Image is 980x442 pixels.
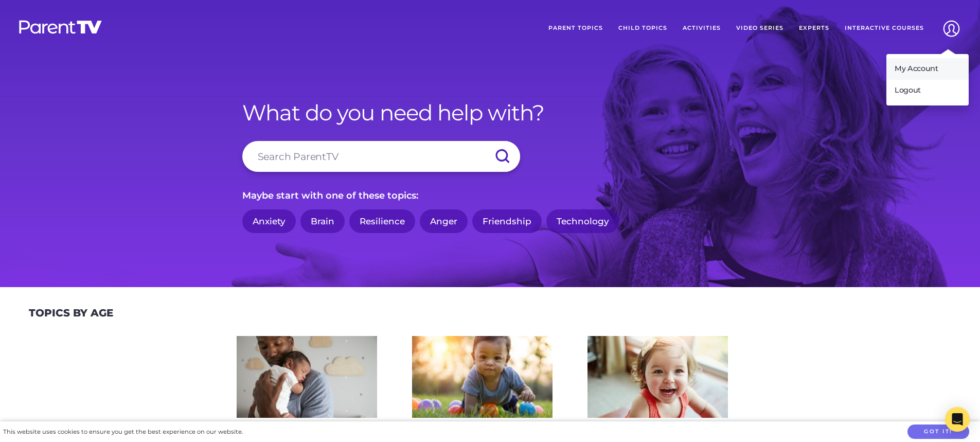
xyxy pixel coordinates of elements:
a: Brain [300,209,345,234]
h2: Topics By Age [29,307,113,319]
a: My Account [886,58,969,80]
a: [DEMOGRAPHIC_DATA] [412,335,553,441]
p: Maybe start with one of these topics: [242,187,738,204]
a: [DEMOGRAPHIC_DATA] [587,335,728,441]
a: Parent Topics [541,15,611,41]
a: Anxiety [242,209,296,234]
a: Anger [420,209,468,234]
a: Friendship [472,209,542,234]
h1: What do you need help with? [242,100,738,126]
a: Child Topics [611,15,675,41]
a: Resilience [349,209,415,234]
div: This website uses cookies to ensure you get the best experience on our website. [3,427,243,437]
a: Technology [546,209,619,234]
img: AdobeStock_144860523-275x160.jpeg [237,336,377,418]
a: Video Series [728,15,791,41]
a: Logout [886,80,969,101]
img: parenttv-logo-white.4c85aaf.svg [18,20,103,34]
div: Open Intercom Messenger [945,407,970,432]
input: Submit [484,141,520,172]
img: iStock-678589610_super-275x160.jpg [587,336,728,418]
a: Baby [236,335,378,441]
a: Interactive Courses [837,15,932,41]
img: iStock-620709410-275x160.jpg [412,336,553,418]
img: Account [938,15,965,42]
a: Experts [791,15,837,41]
a: Activities [675,15,728,41]
button: Got it! [907,425,969,439]
input: Search ParentTV [242,141,520,172]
